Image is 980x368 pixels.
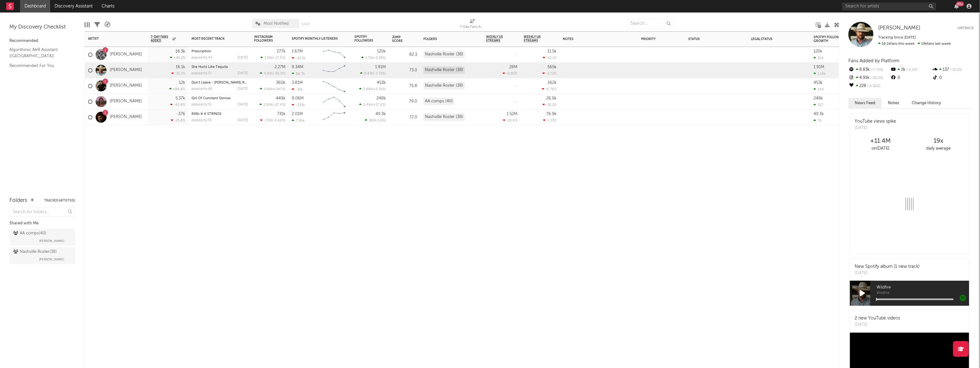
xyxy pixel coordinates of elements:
div: ( ) [260,118,286,122]
div: -31k [292,87,303,91]
div: popularity: 45 [191,56,212,59]
div: Artist [88,37,135,41]
div: Folders [423,37,470,41]
div: -40.9 % [170,103,185,107]
div: 1.14k [814,72,826,76]
div: Spotify Monthly Listeners [292,37,339,41]
div: Nashville Roster ( 38 ) [13,248,57,256]
div: 9.06M [292,96,304,100]
div: [DATE] [855,270,920,276]
div: -376 [176,112,185,116]
div: 76 [814,119,822,123]
svg: Chart title [320,63,348,78]
a: [PERSON_NAME] [878,25,920,31]
div: 1.67M [292,49,303,54]
span: 369 [369,119,375,122]
div: -2.72 % [542,71,557,75]
span: -7.72 % [374,72,385,75]
span: -9.66 % [273,119,285,122]
span: +17.6 % [373,103,385,107]
div: 7-Day Fans Added (7-Day Fans Added) [460,23,485,31]
div: 99 + [956,2,964,6]
div: +84.8 % [169,87,185,91]
span: 2.89k [264,103,273,107]
div: Don't Leave - Jolene Remix [191,81,248,84]
div: 7-Day Fans Added (7-Day Fans Added) [460,16,485,34]
div: Edit Columns [85,16,90,34]
span: [PERSON_NAME] [39,256,64,263]
button: Save [301,23,310,26]
div: A&R Pipeline [105,16,110,34]
span: Weekly US Streams [486,35,508,43]
span: -30.3 % [869,76,883,80]
div: 731k [277,112,286,116]
div: YouTube views spike [855,118,896,125]
div: 11.5k [548,49,557,54]
div: Notes [563,37,626,41]
svg: Chart title [320,110,348,125]
div: 254 [814,56,824,60]
div: 0 [932,74,974,82]
div: ( ) [361,56,386,60]
div: My Discovery Checklist [9,23,75,31]
div: Priority [641,37,666,41]
div: popularity: 60 [191,87,212,91]
div: 5.37k [176,96,185,100]
div: New Spotify album (1 new track) [855,263,920,270]
div: 7.95k [292,119,305,123]
span: -7.72 % [870,68,883,72]
div: 3.81M [292,81,303,85]
div: -25.8 % [171,118,185,122]
div: She Hurts Like Tequila [191,65,248,69]
div: ( ) [259,103,286,107]
div: 0 [890,74,932,82]
div: AA comps ( 40 ) [13,230,46,237]
div: ( ) [359,103,386,107]
span: Most Notified [264,22,289,26]
span: [PERSON_NAME] [39,237,64,245]
input: Search for artists [842,3,936,10]
span: 7-Day Fans Added [151,35,171,43]
div: 549 [814,87,824,91]
div: Nashville Roster (38) [423,113,465,121]
div: -6.76 % [542,87,557,91]
div: 19 x [909,137,967,145]
div: 73.0 [392,67,417,74]
div: 79.0 [392,98,417,105]
div: +45.2 % [170,56,185,60]
span: Wildfire [877,291,969,295]
div: -0.82 % [503,71,517,75]
div: ( ) [360,71,386,75]
div: 162k [548,81,557,85]
div: Spotify Followers [354,35,376,43]
div: [DATE] [855,125,896,131]
div: Instagram Followers [254,35,276,43]
div: Legal Status [751,37,792,41]
div: 26.9k [546,96,557,100]
div: -18.2 % [542,103,557,107]
div: ( ) [260,56,286,60]
a: 808s & 6 STRINGS [191,112,221,116]
div: 327 [814,103,823,107]
span: [PERSON_NAME] [878,25,920,31]
div: 1.91M [375,65,386,69]
div: 360k [276,81,286,85]
span: -6.56 % [866,84,880,88]
a: Girl Of Constant Sorrow [191,97,231,100]
span: 1.98k [264,88,273,91]
svg: Chart title [320,78,348,94]
div: 72.0 [392,114,417,121]
div: Spotify Followers Daily Growth [814,35,861,43]
div: Nashville Roster (38) [423,66,465,74]
div: 16.1k [176,65,185,69]
div: popularity: 51 [191,103,212,106]
span: -2.18 % [374,56,385,60]
span: 1.59k [265,56,273,60]
span: 19k fans last week [878,42,951,46]
div: ( ) [260,87,286,91]
span: 1.71k [365,56,373,60]
span: 4.91k [264,72,273,75]
a: Prescription [191,50,211,53]
a: [PERSON_NAME] [110,68,142,73]
div: 75.8 [392,82,417,90]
